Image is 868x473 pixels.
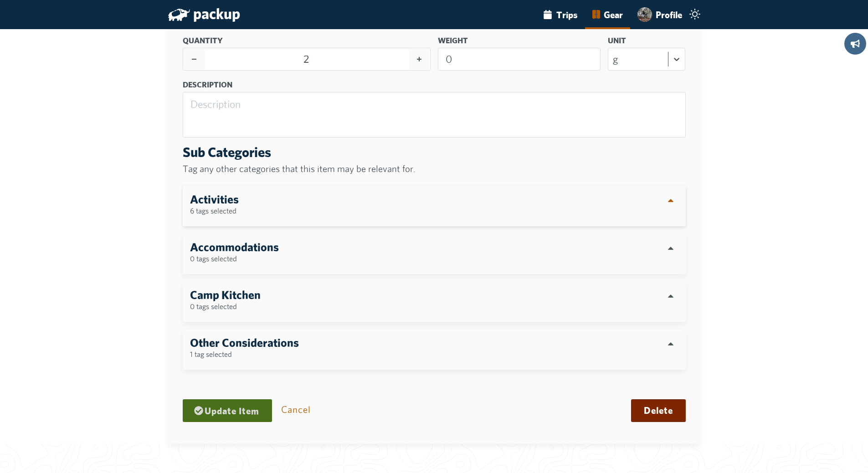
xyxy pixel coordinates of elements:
[190,206,236,215] small: 6 tags selected
[438,48,601,71] input: Weight
[190,241,279,254] h3: Accommodations
[183,160,686,178] p: Tag any other categories that this item may be relevant for.
[438,34,601,48] label: Weight
[190,289,261,315] div: Camp Kitchen0 tags selected
[190,336,678,362] div: Other Considerations1 tag selected
[193,5,240,22] span: packup
[190,302,237,311] small: 0 tags selected
[183,399,272,422] button: Update Item
[190,336,299,362] div: Other Considerations1 tag selected
[190,241,279,267] div: Accommodations0 tags selected
[168,6,240,24] a: packup
[637,7,652,22] img: user avatar
[608,34,686,48] label: Unit
[190,350,232,359] small: 1 tag selected
[190,254,237,263] small: 0 tags selected
[190,289,261,301] h3: Camp Kitchen
[183,78,686,92] label: Description
[190,193,239,219] div: Activities6 tags selected
[190,336,299,349] h3: Other Considerations
[183,145,686,160] h3: Sub Categories
[631,399,686,422] button: Delete
[190,193,239,206] h3: Activities
[190,289,678,315] div: Camp Kitchen0 tags selected
[190,193,678,219] div: Activities6 tags selected
[183,34,431,48] label: Quantity
[190,241,678,267] div: Accommodations0 tags selected
[279,399,313,422] button: Cancel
